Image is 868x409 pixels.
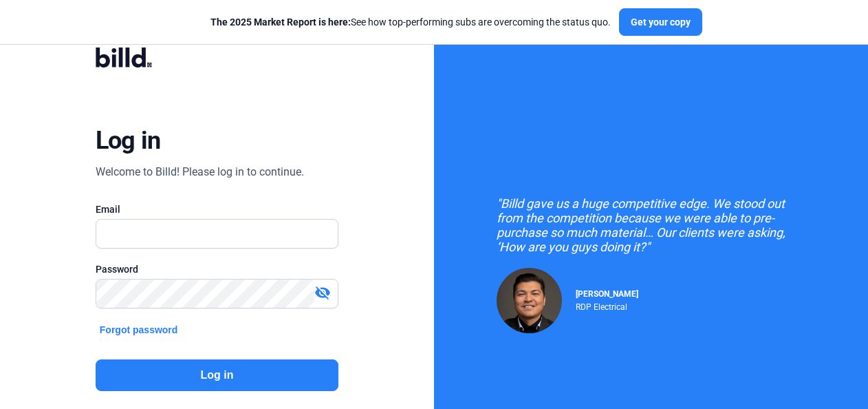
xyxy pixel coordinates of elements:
[619,8,702,36] button: Get your copy
[210,17,351,28] span: The 2025 Market Report is here:
[96,262,338,276] div: Password
[96,125,161,156] div: Log in
[96,322,182,337] button: Forgot password
[314,284,331,301] mat-icon: visibility_off
[96,359,338,391] button: Log in
[497,196,806,254] div: "Billd gave us a huge competitive edge. We stood out from the competition because we were able to...
[576,299,638,312] div: RDP Electrical
[96,202,338,216] div: Email
[497,268,562,333] img: Raul Pacheco
[96,164,304,180] div: Welcome to Billd! Please log in to continue.
[576,289,638,299] span: [PERSON_NAME]
[210,15,611,29] div: See how top-performing subs are overcoming the status quo.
